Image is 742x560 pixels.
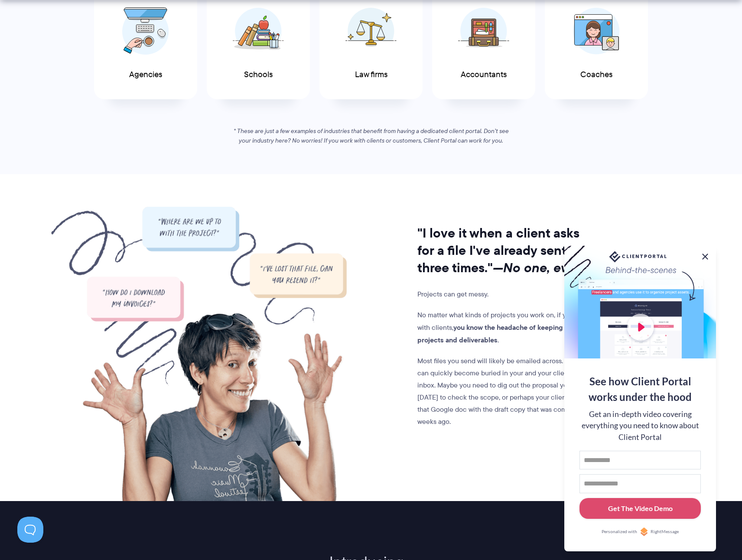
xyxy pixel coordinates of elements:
p: Most files you send will likely be emailed across. These can quickly become buried in your and yo... [417,355,593,428]
div: Get an in-depth video covering everything you need to know about Client Portal [579,409,701,443]
iframe: Toggle Customer Support [17,517,43,543]
p: No matter what kinds of projects you work on, if you work with clients, . [417,309,593,346]
span: Agencies [129,70,162,79]
i: —No one, ever. [493,258,583,277]
span: Personalized with [602,528,637,535]
strong: you know the headache of keeping track of projects and deliverables [417,322,589,345]
p: Projects can get messy. [417,288,593,300]
span: Schools [244,70,273,79]
div: See how Client Portal works under the hood [579,374,701,405]
span: Coaches [580,70,612,79]
span: Law firms [355,70,387,79]
span: Accountants [461,70,507,79]
div: Get The Video Demo [608,503,673,514]
span: RightMessage [651,528,679,535]
em: * These are just a few examples of industries that benefit from having a dedicated client portal.... [234,127,509,145]
button: Get The Video Demo [579,498,701,519]
h2: "I love it when a client asks for a file I've already sent three times." [417,225,593,277]
a: Personalized withRightMessage [579,527,701,536]
img: Personalized with RightMessage [640,527,648,536]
